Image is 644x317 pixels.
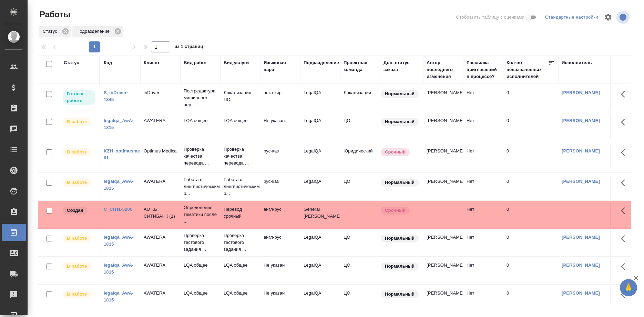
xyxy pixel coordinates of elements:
[384,59,420,73] div: Доп. статус заказа
[543,12,600,23] div: split button
[104,59,112,66] div: Код
[620,279,637,296] button: 🙏
[623,280,634,295] span: 🙏
[562,118,600,123] a: [PERSON_NAME]
[463,114,503,138] td: Нет
[260,86,300,110] td: англ-кирг
[562,90,600,95] a: [PERSON_NAME]
[463,175,503,199] td: Нет
[260,258,300,283] td: Не указан
[144,117,177,124] p: AWATERA
[184,204,217,225] p: Определение тематики после ...
[260,175,300,199] td: рус-каз
[224,59,249,66] div: Вид услуги
[144,262,177,269] p: AWATERA
[562,235,600,240] a: [PERSON_NAME]
[224,262,257,269] p: LQA общее
[617,202,633,219] button: Здесь прячутся важные кнопки
[617,86,633,102] button: Здесь прячутся важные кнопки
[67,118,87,125] p: В работе
[300,114,340,138] td: LegalQA
[562,262,600,268] a: [PERSON_NAME]
[184,117,217,124] p: LQA общее
[456,14,524,21] span: Отобразить таблицу с оценками
[463,230,503,255] td: Нет
[617,144,633,161] button: Здесь прячутся важные кнопки
[344,59,377,73] div: Проектная команда
[300,202,340,227] td: General [PERSON_NAME]
[385,235,415,242] p: Нормальный
[62,178,96,187] div: Исполнитель выполняет работу
[300,286,340,310] td: LegalQA
[503,114,558,138] td: 0
[260,230,300,255] td: англ-рус
[184,290,217,297] p: LQA общее
[144,290,177,297] p: AWATERA
[144,178,177,185] p: AWATERA
[184,88,217,108] p: Постредактура машинного пер...
[174,42,203,52] span: из 1 страниц
[104,207,132,212] a: C_CITI1-5206
[503,202,558,227] td: 0
[62,262,96,271] div: Исполнитель выполняет работу
[104,90,128,102] a: S_inDriver-1345
[62,290,96,299] div: Исполнитель выполняет работу
[385,207,406,214] p: Срочный
[104,179,134,191] a: legalqa_AwA-1815
[224,176,257,197] p: Работа с лингвистическими р...
[224,89,257,103] p: Локализация ПО
[423,258,463,283] td: [PERSON_NAME]
[72,26,123,37] div: Подразделение
[463,86,503,110] td: Нет
[340,230,380,255] td: ЦО
[260,202,300,227] td: англ-рус
[62,117,96,127] div: Исполнитель выполняет работу
[184,262,217,269] p: LQA общее
[340,286,380,310] td: ЦО
[67,235,87,242] p: В работе
[224,117,257,124] p: LQA общее
[104,148,151,160] a: KZH_optimusmedica-61
[76,28,112,35] p: Подразделение
[67,263,87,270] p: В работе
[184,176,217,197] p: Работа с лингвистическими р...
[340,86,380,110] td: Локализация
[38,9,70,20] span: Работы
[423,114,463,138] td: [PERSON_NAME]
[617,230,633,247] button: Здесь прячутся важные кнопки
[423,144,463,168] td: [PERSON_NAME]
[224,290,257,297] p: LQA общее
[300,86,340,110] td: LegalQA
[385,149,406,156] p: Срочный
[385,291,415,298] p: Нормальный
[340,144,380,168] td: Юридический
[184,59,207,66] div: Вид работ
[423,175,463,199] td: [PERSON_NAME]
[104,118,134,130] a: legalqa_AwA-1815
[385,118,415,125] p: Нормальный
[507,59,548,80] div: Кол-во неназначенных исполнителей
[617,286,633,303] button: Здесь прячутся важные кнопки
[264,59,297,73] div: Языковая пара
[104,290,134,303] a: legalqa_AwA-1815
[600,9,616,26] span: Настроить таблицу
[340,114,380,138] td: ЦО
[300,144,340,168] td: LegalQA
[224,232,257,253] p: Проверка тестового задания ...
[62,206,96,215] div: Заказ еще не согласован с клиентом, искать исполнителей рано
[467,59,500,80] div: Рассылка приглашений в процессе?
[503,175,558,199] td: 0
[104,235,134,247] a: legalqa_AwA-1815
[62,234,96,243] div: Исполнитель выполняет работу
[385,263,415,270] p: Нормальный
[562,148,600,153] a: [PERSON_NAME]
[385,90,415,97] p: Нормальный
[616,11,631,24] span: Посмотреть информацию
[300,175,340,199] td: LegalQA
[144,148,177,155] p: Optimus Medica
[184,232,217,253] p: Проверка тестового задания ...
[62,89,96,106] div: Исполнитель может приступить к работе
[64,59,79,66] div: Статус
[260,144,300,168] td: рус-каз
[617,175,633,191] button: Здесь прячутся важные кнопки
